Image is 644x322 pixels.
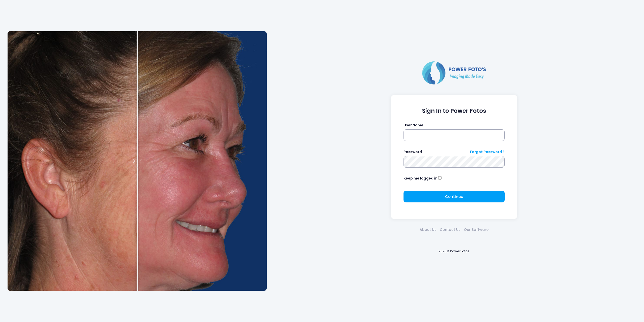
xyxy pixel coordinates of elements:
[404,149,422,155] label: Password
[404,108,505,114] h1: Sign In to Power Fotos
[404,123,423,128] label: User Name
[420,60,488,85] img: Logo
[272,240,636,262] div: 2025© PowerFotos
[438,227,462,232] a: Contact Us
[418,227,438,232] a: About Us
[404,191,505,202] button: Continue
[470,149,505,155] a: Forgot Password ?
[404,176,437,181] label: Keep me logged in
[462,227,490,232] a: Our Software
[445,194,463,199] span: Continue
